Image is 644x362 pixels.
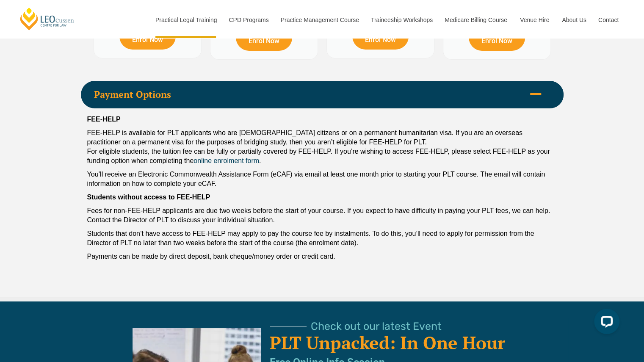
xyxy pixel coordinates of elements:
[87,206,557,225] p: Fees for non-FEE-HELP applicants are due two weeks before the start of your course. If you expect...
[365,2,438,38] a: Traineeship Workshops
[149,2,223,38] a: Practical Legal Training
[311,321,442,332] span: Check out our latest Event
[87,116,121,123] strong: FEE-HELP
[592,2,625,38] a: Contact
[556,2,592,38] a: About Us
[222,2,274,38] a: CPD Programs
[19,7,75,31] a: [PERSON_NAME] Centre for Law
[270,331,505,354] a: PLT Unpacked: In One Hour
[438,2,514,38] a: Medicare Billing Course
[87,229,557,248] p: Students that don’t have access to FEE-HELP may apply to pay the course fee by instalments. To do...
[514,2,556,38] a: Venue Hire
[94,90,525,99] span: Payment Options
[87,128,557,166] p: FEE-HELP is available for PLT applicants who are [DEMOGRAPHIC_DATA] citizens or on a permanent hu...
[193,157,259,164] a: online enrolment form
[274,2,365,38] a: Practice Management Course
[87,252,557,261] p: Payments can be made by direct deposit, bank cheque/money order or credit card.
[587,305,623,341] iframe: LiveChat chat widget
[87,170,557,188] p: You’ll receive an Electronic Commonwealth Assistance Form (eCAF) via email at least one month pri...
[87,193,210,201] strong: Students without access to FEE-HELP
